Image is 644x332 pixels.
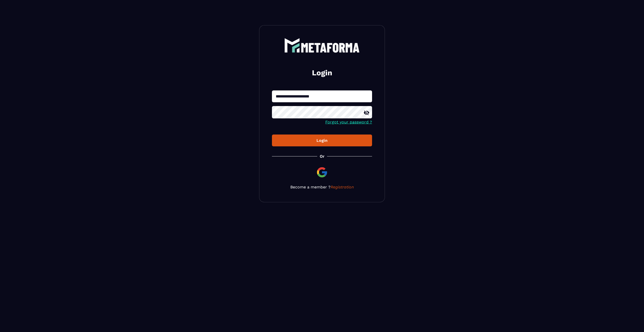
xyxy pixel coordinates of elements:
a: Registration [331,185,354,189]
img: logo [284,38,360,53]
button: Login [272,135,372,146]
p: Or [320,154,325,159]
div: Login [276,138,368,143]
h2: Login [278,68,366,78]
p: Become a member ? [272,185,372,189]
img: google [316,166,328,178]
a: Forgot your password ? [325,120,372,124]
a: logo [272,38,372,53]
